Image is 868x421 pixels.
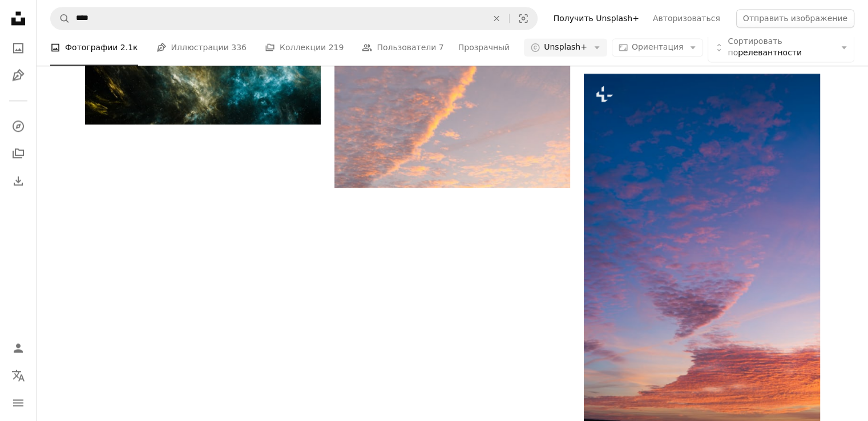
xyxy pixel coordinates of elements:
button: Ориентация [612,39,704,57]
a: Пользователи 7 [362,30,443,66]
a: Исследовать [7,115,30,137]
font: Коллекции [280,43,326,52]
a: Войти / Зарегистрироваться [7,337,30,359]
a: Иллюстрации [7,64,30,87]
a: Получить Unsplash+ [547,9,646,27]
a: Фотографии [7,37,30,59]
button: Прозрачный [484,7,509,29]
button: Unsplash+ [524,39,607,57]
font: Отправить изображение [743,14,847,23]
button: Отправить изображение [736,9,854,27]
a: Главная — Unsplash [7,7,30,32]
a: Красивый закат над водоемом [584,242,819,252]
button: Язык [7,364,30,387]
font: Получить Unsplash+ [554,14,639,23]
button: Визуальный поиск [510,7,537,29]
a: Авторизоваться [646,9,727,27]
button: Меню [7,391,30,414]
font: 336 [231,43,247,52]
font: Авторизоваться [653,14,720,23]
font: Unsplash+ [544,43,587,52]
a: Коллекции 219 [265,30,344,66]
font: 7 [439,43,444,52]
font: Сортировать по [728,37,782,58]
font: Иллюстрации [171,43,229,52]
font: 219 [329,43,344,52]
img: Красивый закат над водоемом [584,74,819,421]
font: Прозрачный [458,43,510,52]
form: Найти визуальные материалы на сайте [50,7,538,30]
font: релевантности [738,48,802,58]
button: Сортировать порелевантности [708,33,854,63]
button: Прозрачный [458,39,510,57]
font: Ориентация [632,43,684,52]
button: Поиск Unsplash [51,7,70,29]
a: История загрузок [7,169,30,192]
font: Пользователи [377,43,436,52]
a: Коллекции [7,142,30,165]
a: Иллюстрации 336 [156,30,247,66]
